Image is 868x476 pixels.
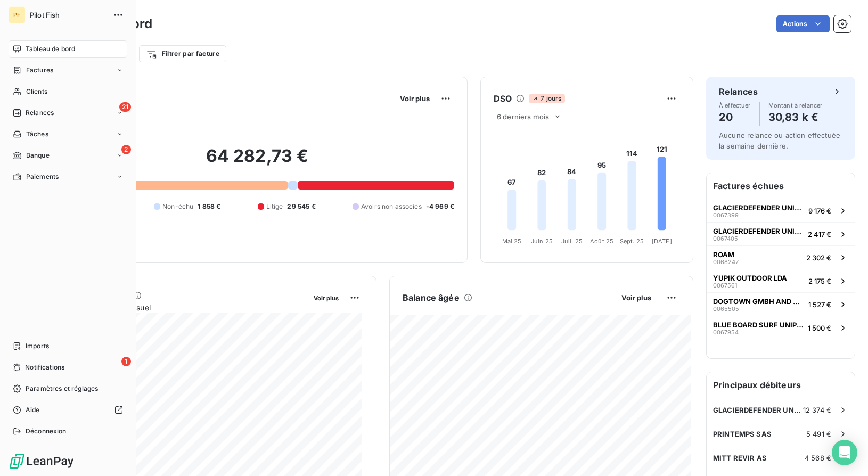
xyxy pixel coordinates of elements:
span: Montant à relancer [768,102,823,109]
button: Filtrer par facture [139,45,226,62]
span: 4 568 € [805,454,831,462]
span: GLACIERDEFENDER UNIP LDA [713,406,803,414]
span: 2 417 € [808,230,831,239]
span: PRINTEMPS SAS [713,430,772,438]
span: Avoirs non associés [361,202,422,211]
span: 0068247 [713,259,739,265]
div: PF [9,6,26,23]
span: 0067561 [713,282,737,289]
span: 0067954 [713,329,739,335]
span: Litige [266,202,283,211]
div: Open Intercom Messenger [832,440,857,465]
button: GLACIERDEFENDER UNIP LDA00674052 417 € [707,222,855,245]
span: ROAM [713,250,734,259]
span: Tableau de bord [26,44,75,54]
span: 0067399 [713,212,739,218]
span: Non-échu [162,202,193,211]
span: 5 491 € [806,430,831,438]
span: 9 176 € [808,207,831,215]
span: 0067405 [713,235,738,242]
span: GLACIERDEFENDER UNIP LDA [713,203,804,212]
span: 0065505 [713,306,739,312]
span: Clients [26,87,47,96]
span: 1 527 € [808,300,831,309]
span: DOGTOWN GMBH AND CO KG [713,297,804,306]
span: Aucune relance ou action effectuée la semaine dernière. [719,131,840,150]
span: Chiffre d'affaires mensuel [60,302,306,313]
tspan: Juin 25 [531,237,553,245]
span: À effectuer [719,102,751,109]
span: 21 [119,102,131,112]
tspan: Juil. 25 [561,237,583,245]
span: Tâches [26,129,48,139]
button: DOGTOWN GMBH AND CO KG00655051 527 € [707,292,855,316]
span: 2 175 € [808,277,831,285]
h6: Principaux débiteurs [707,372,855,398]
span: Voir plus [314,294,339,302]
tspan: [DATE] [652,237,672,245]
span: Paiements [26,172,59,182]
span: YUPIK OUTDOOR LDA [713,274,787,282]
tspan: Août 25 [590,237,613,245]
span: 1 [121,357,131,366]
h6: DSO [494,92,512,105]
button: Actions [776,15,830,32]
img: Logo LeanPay [9,453,75,470]
span: Factures [26,65,53,75]
button: GLACIERDEFENDER UNIP LDA00673999 176 € [707,199,855,222]
span: Imports [26,341,49,351]
h4: 20 [719,109,751,126]
tspan: Mai 25 [502,237,522,245]
button: Voir plus [618,293,654,302]
button: BLUE BOARD SURF UNIPESSOAL LDA00679541 500 € [707,316,855,339]
h6: Balance âgée [403,291,460,304]
span: BLUE BOARD SURF UNIPESSOAL LDA [713,321,804,329]
span: Aide [26,405,40,415]
span: 12 374 € [803,406,831,414]
span: 2 [121,145,131,154]
span: 29 545 € [287,202,315,211]
span: -4 969 € [426,202,454,211]
span: Voir plus [621,293,651,302]
span: Relances [26,108,54,118]
button: ROAM00682472 302 € [707,245,855,269]
span: 7 jours [529,94,564,103]
tspan: Sept. 25 [620,237,644,245]
h2: 64 282,73 € [60,145,454,177]
span: 2 302 € [806,253,831,262]
span: MITT REVIR AS [713,454,767,462]
span: Paramètres et réglages [26,384,98,393]
h6: Factures échues [707,173,855,199]
span: 1 858 € [198,202,220,211]
span: Banque [26,151,50,160]
span: Voir plus [400,94,430,103]
span: 1 500 € [808,324,831,332]
a: Aide [9,401,127,418]
button: YUPIK OUTDOOR LDA00675612 175 € [707,269,855,292]
span: GLACIERDEFENDER UNIP LDA [713,227,804,235]
span: Notifications [25,363,64,372]
h6: Relances [719,85,758,98]
h4: 30,83 k € [768,109,823,126]
button: Voir plus [397,94,433,103]
span: Pilot Fish [30,11,107,19]
span: Déconnexion [26,426,67,436]
button: Voir plus [310,293,342,302]
span: 6 derniers mois [497,112,549,121]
